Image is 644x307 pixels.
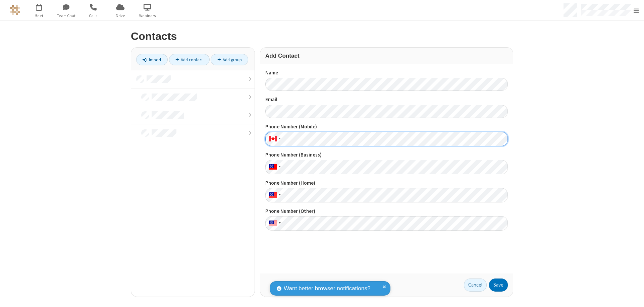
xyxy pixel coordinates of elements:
span: Webinars [135,13,160,19]
span: Want better browser notifications? [284,284,370,293]
h3: Add Contact [265,53,508,59]
label: Name [265,69,508,77]
label: Email [265,96,508,104]
a: Cancel [464,279,487,292]
h2: Contacts [131,30,513,42]
span: Team Chat [53,13,78,19]
span: Drive [108,13,133,19]
span: Calls [80,13,106,19]
label: Phone Number (Other) [265,207,508,215]
img: QA Selenium DO NOT DELETE OR CHANGE [10,5,20,15]
div: United States: + 1 [265,160,283,174]
label: Phone Number (Home) [265,179,508,187]
button: Save [489,279,508,292]
iframe: Chat [627,290,639,302]
a: Add contact [169,54,210,65]
a: Import [136,54,168,65]
label: Phone Number (Business) [265,151,508,159]
div: Canada: + 1 [265,132,283,146]
span: Meet [26,13,51,19]
div: United States: + 1 [265,188,283,202]
label: Phone Number (Mobile) [265,123,508,131]
a: Add group [211,54,248,65]
div: United States: + 1 [265,216,283,231]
